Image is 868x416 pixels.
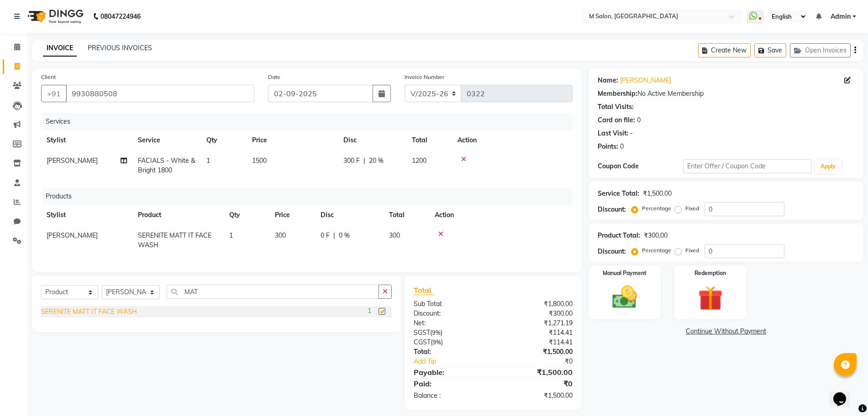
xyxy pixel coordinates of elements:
span: 300 [275,231,286,239]
div: Payable: [407,367,493,378]
div: Discount: [407,309,493,318]
th: Total [384,205,429,225]
button: Apply [815,160,841,173]
th: Stylist [41,130,132,151]
span: FACIALS - White & Bright 1800 [138,156,195,174]
div: Card on file: [598,115,635,125]
label: Manual Payment [603,269,647,277]
div: ( ) [407,328,493,338]
th: Total [406,130,452,151]
span: 9% [432,338,441,346]
span: Admin [831,12,851,21]
span: SGST [414,328,430,337]
div: Product Total: [598,231,640,240]
th: Action [452,130,573,151]
div: Total: [407,347,493,357]
span: SERENITE MATT IT FACE WASH [138,231,211,249]
div: Paid: [407,378,493,389]
div: - [630,129,633,138]
div: ₹1,500.00 [493,391,579,400]
th: Price [269,205,315,225]
span: 0 F [321,231,330,240]
div: 0 [620,142,624,151]
span: 1500 [252,156,267,165]
th: Stylist [41,205,132,225]
div: SERENITE MATT IT FACE WASH [41,307,137,317]
span: 300 F [343,156,360,166]
div: ( ) [407,338,493,347]
div: ₹1,500.00 [493,347,579,357]
div: No Active Membership [598,89,854,99]
div: Service Total: [598,189,639,198]
label: Redemption [694,269,726,277]
span: CGST [414,338,431,346]
div: Net: [407,318,493,328]
input: Enter Offer / Coupon Code [683,159,811,173]
th: Price [247,130,338,151]
div: Points: [598,142,618,151]
th: Action [429,205,573,225]
span: 1 [368,306,371,316]
img: _gift.svg [690,283,731,314]
input: Search or Scan [167,285,379,299]
a: PREVIOUS INVOICES [88,44,152,52]
span: | [363,156,365,166]
span: 0 % [339,231,350,240]
th: Qty [201,130,247,151]
div: Sub Total: [407,299,493,309]
button: +91 [41,85,67,102]
img: _cash.svg [605,283,645,312]
label: Percentage [642,204,671,213]
iframe: chat widget [830,380,859,407]
div: Coupon Code [598,161,683,171]
span: Total [414,286,435,295]
div: Total Visits: [598,102,634,112]
div: Membership: [598,89,637,99]
a: Continue Without Payment [590,327,862,336]
div: ₹1,500.00 [643,189,672,198]
th: Disc [338,130,406,151]
button: Create New [698,43,751,57]
img: logo [23,4,86,29]
div: ₹1,500.00 [493,367,579,378]
div: Balance : [407,391,493,400]
button: Open Invoices [790,43,851,57]
div: ₹0 [507,357,579,366]
span: [PERSON_NAME] [47,231,98,239]
div: ₹300.00 [493,309,579,318]
a: Add Tip [407,357,508,366]
th: Disc [315,205,384,225]
span: 1 [206,156,210,165]
div: ₹300.00 [644,231,668,240]
label: Fixed [685,204,699,213]
label: Invoice Number [405,73,444,81]
span: 9% [432,329,441,336]
th: Qty [224,205,269,225]
div: ₹1,271.19 [493,318,579,328]
div: Last Visit: [598,129,628,138]
label: Client [41,73,56,81]
div: Name: [598,76,618,85]
span: 1200 [412,156,426,165]
div: Services [42,113,579,130]
th: Product [132,205,224,225]
span: [PERSON_NAME] [47,156,98,165]
div: ₹1,800.00 [493,299,579,309]
label: Fixed [685,246,699,255]
label: Percentage [642,246,671,255]
span: 20 % [369,156,384,166]
th: Service [132,130,201,151]
div: 0 [637,115,641,125]
button: Save [754,43,786,57]
label: Date [268,73,280,81]
span: 300 [389,231,400,239]
div: ₹114.41 [493,338,579,347]
a: [PERSON_NAME] [620,76,671,85]
input: Search by Name/Mobile/Email/Code [66,85,254,102]
b: 08047224946 [100,4,141,29]
div: ₹114.41 [493,328,579,338]
span: | [333,231,335,240]
div: ₹0 [493,378,579,389]
span: 1 [229,231,233,239]
div: Discount: [598,247,626,256]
